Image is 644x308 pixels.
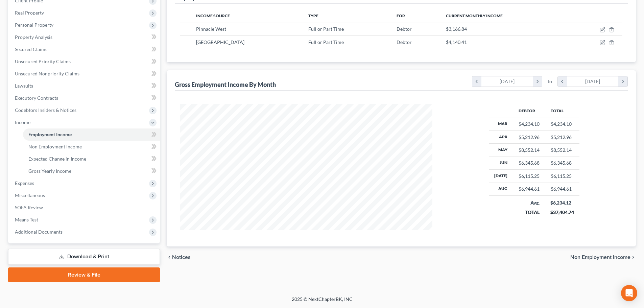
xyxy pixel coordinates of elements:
[15,22,53,28] span: Personal Property
[545,157,579,169] td: $6,345.68
[23,153,160,165] a: Expected Change in Income
[15,46,47,52] span: Secured Claims
[446,39,467,45] span: $4,140.41
[558,76,567,87] i: chevron_left
[167,255,172,260] i: chevron_left
[15,83,33,89] span: Lawsuits
[9,55,160,68] a: Unsecured Priority Claims
[28,144,82,149] span: Non Employment Income
[308,26,344,32] span: Full or Part Time
[308,39,344,45] span: Full or Part Time
[15,192,45,198] span: Miscellaneous
[550,199,574,206] div: $6,234.12
[196,26,226,32] span: Pinnacle West
[9,43,160,55] a: Secured Claims
[9,92,160,104] a: Executory Contracts
[9,68,160,80] a: Unsecured Nonpriority Claims
[8,249,160,265] a: Download & Print
[15,205,43,210] span: SOFA Review
[446,26,467,32] span: $3,166.84
[23,128,160,141] a: Employment Income
[308,13,318,18] span: Type
[397,26,412,32] span: Debtor
[550,209,574,216] div: $37,404.74
[489,183,513,195] th: Aug
[15,119,30,125] span: Income
[519,147,540,153] div: $8,552.14
[175,80,276,89] div: Gross Employment Income By Month
[489,131,513,143] th: Apr
[570,255,630,260] span: Non Employment Income
[15,95,58,101] span: Executory Contracts
[519,160,540,166] div: $6,345.68
[28,168,71,174] span: Gross Yearly Income
[15,10,44,16] span: Real Property
[518,209,540,216] div: TOTAL
[15,71,79,76] span: Unsecured Nonpriority Claims
[196,39,244,45] span: [GEOGRAPHIC_DATA]
[129,296,515,308] div: 2025 © NextChapterBK, INC
[397,13,405,18] span: For
[481,76,533,87] div: [DATE]
[545,144,579,157] td: $8,552.14
[28,156,86,162] span: Expected Change in Income
[618,76,627,87] i: chevron_right
[518,199,540,206] div: Avg.
[519,173,540,180] div: $6,115.25
[621,285,637,301] div: Open Intercom Messenger
[519,186,540,192] div: $6,944.61
[489,170,513,183] th: [DATE]
[15,58,71,64] span: Unsecured Priority Claims
[15,217,38,222] span: Means Test
[23,165,160,177] a: Gross Yearly Income
[167,255,191,260] button: chevron_left Notices
[23,141,160,153] a: Non Employment Income
[519,134,540,141] div: $5,212.96
[519,121,540,127] div: $4,234.10
[196,13,230,18] span: Income Source
[472,76,481,87] i: chevron_left
[15,229,63,235] span: Additional Documents
[545,131,579,143] td: $5,212.96
[545,170,579,183] td: $6,115.25
[28,132,72,137] span: Employment Income
[513,104,545,118] th: Debtor
[15,180,34,186] span: Expenses
[446,13,503,18] span: Current Monthly Income
[545,118,579,131] td: $4,234.10
[570,255,636,260] button: Non Employment Income chevron_right
[8,267,160,282] a: Review & File
[567,76,619,87] div: [DATE]
[9,80,160,92] a: Lawsuits
[489,118,513,131] th: Mar
[489,144,513,157] th: May
[9,202,160,214] a: SOFA Review
[545,183,579,195] td: $6,944.61
[397,39,412,45] span: Debtor
[545,104,579,118] th: Total
[15,34,52,40] span: Property Analysis
[630,255,636,260] i: chevron_right
[533,76,542,87] i: chevron_right
[548,78,552,85] span: to
[9,31,160,43] a: Property Analysis
[15,107,76,113] span: Codebtors Insiders & Notices
[489,157,513,169] th: Jun
[172,255,191,260] span: Notices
